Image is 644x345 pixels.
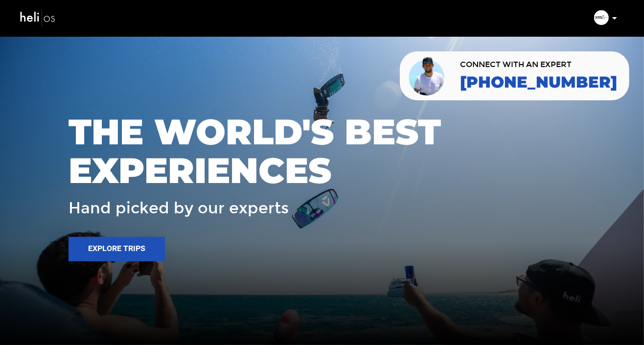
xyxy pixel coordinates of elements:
[460,73,617,91] a: [PHONE_NUMBER]
[69,237,165,261] button: Explore Trips
[69,113,575,190] span: THE WORLD'S BEST EXPERIENCES
[594,10,609,25] img: 2fc09df56263535bfffc428f72fcd4c8.png
[69,200,289,217] span: Hand picked by our experts
[460,61,617,69] span: CONNECT WITH AN EXPERT
[20,7,56,28] img: heli-logo
[407,55,448,96] img: contact our team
